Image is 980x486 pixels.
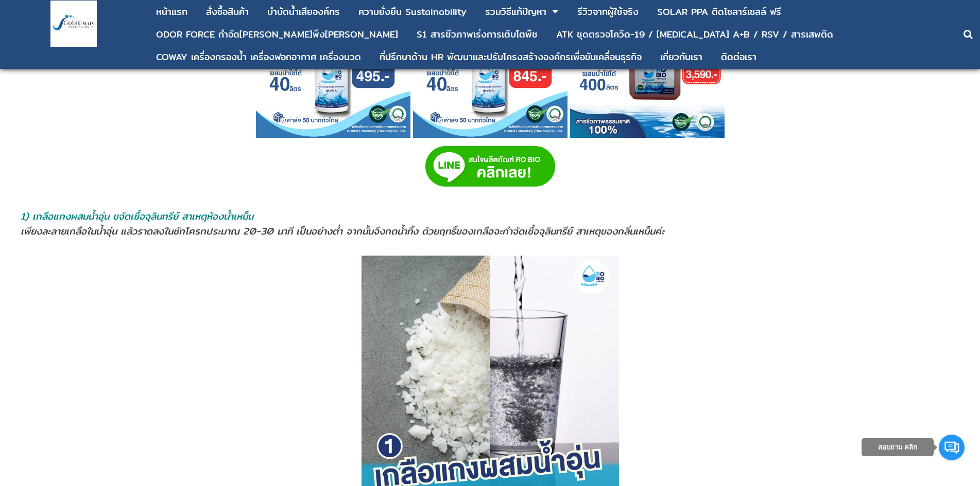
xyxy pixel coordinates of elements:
[657,7,781,16] div: SOLAR PPA ติดโซลาร์เซลล์ ฟรี
[660,52,702,62] div: เกี่ยวกับเรา
[660,47,702,67] a: เกี่ยวกับเรา
[156,2,187,22] a: หน้าแรก
[156,52,361,62] div: COWAY เครื่องกรองน้ำ เครื่องฟอกอากาศ เครื่องนวด
[485,2,546,22] a: รวมวิธีแก้ปัญหา
[878,443,918,451] span: สอบถาม คลิก
[156,7,187,16] div: หน้าแรก
[417,25,538,44] a: S1 สารชีวภาพเร่งการเติบโตพืช
[156,30,398,39] div: ODOR FORCE กำจัด[PERSON_NAME]พึง[PERSON_NAME]
[156,47,361,67] a: COWAY เครื่องกรองน้ำ เครื่องฟอกอากาศ เครื่องนวด
[21,209,253,224] span: 1) เกลือแกงผสมนํ้าอุ่น ขจัดเชื้อจุลินทรีย์ สาเหตุห้องน้ำเหม็น
[267,7,340,16] div: บําบัดน้ำเสียองค์กร
[206,2,249,22] a: สั่งซื้อสินค้า
[380,52,642,62] div: ที่ปรึกษาด้าน HR พัฒนาและปรับโครงสร้างองค์กรเพื่อขับเคลื่อนธุรกิจ
[358,2,467,22] a: ความยั่งยืน Sustainability
[21,224,664,239] span: เพียงละลายเกลือในน้ำอุ่น แล้วราดลงในชักโครกประมาณ 20-30 นาที เป็นอย่างตํ่า จากนั้นจึงกดนํ้าทิ้ง ด...
[556,30,833,39] div: ATK ชุดตรวจโควิด-19 / [MEDICAL_DATA] A+B / RSV / สารเสพติด
[156,25,398,44] a: ODOR FORCE กำจัด[PERSON_NAME]พึง[PERSON_NAME]
[358,7,467,16] div: ความยั่งยืน Sustainability
[657,2,781,22] a: SOLAR PPA ติดโซลาร์เซลล์ ฟรี
[721,47,757,67] a: ติดต่อเรา
[417,30,538,39] div: S1 สารชีวภาพเร่งการเติบโตพืช
[380,47,642,67] a: ที่ปรึกษาด้าน HR พัฒนาและปรับโครงสร้างองค์กรเพื่อขับเคลื่อนธุรกิจ
[206,7,249,16] div: สั่งซื้อสินค้า
[267,2,340,22] a: บําบัดน้ำเสียองค์กร
[721,52,757,62] div: ติดต่อเรา
[50,1,97,47] img: large-1644130236041.jpg
[577,2,639,22] a: รีวิวจากผู้ใช้จริง
[485,7,546,16] div: รวมวิธีแก้ปัญหา
[556,25,833,44] a: ATK ชุดตรวจโควิด-19 / [MEDICAL_DATA] A+B / RSV / สารเสพติด
[577,7,639,16] div: รีวิวจากผู้ใช้จริง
